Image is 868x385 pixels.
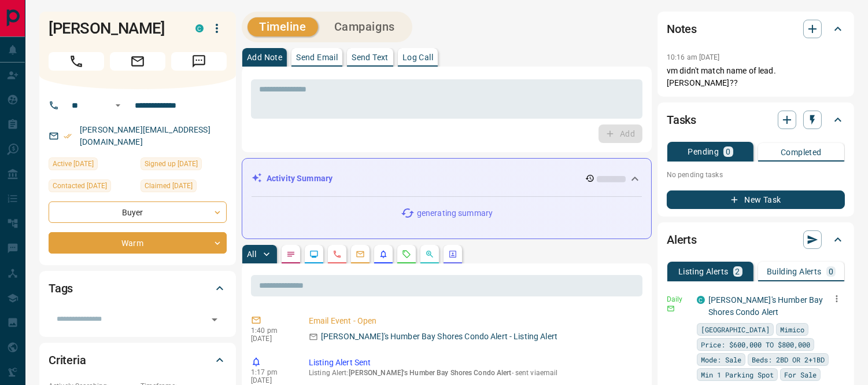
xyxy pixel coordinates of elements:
[667,190,845,209] button: New Task
[784,369,817,380] span: For Sale
[678,267,729,276] p: Listing Alerts
[252,168,642,189] div: Activity Summary
[726,148,730,156] p: 0
[49,52,104,71] span: Call
[667,294,690,305] p: Daily
[701,354,741,365] span: Mode: Sale
[111,98,125,112] button: Open
[667,106,845,134] div: Tasks
[309,250,319,259] svg: Lead Browsing Activity
[195,24,204,32] div: condos.ca
[53,158,94,170] span: Active [DATE]
[767,267,822,276] p: Building Alerts
[402,250,411,259] svg: Requests
[448,250,457,259] svg: Agent Actions
[701,324,770,335] span: [GEOGRAPHIC_DATA]
[247,53,282,61] p: Add Note
[49,274,227,302] div: Tags
[49,179,135,196] div: Wed Aug 13 2025
[425,250,434,259] svg: Opportunities
[171,52,227,71] span: Message
[309,369,638,377] p: Listing Alert : - sent via email
[780,324,804,335] span: Mimico
[49,279,73,298] h2: Tags
[781,148,822,156] p: Completed
[333,250,342,259] svg: Calls
[708,295,823,317] a: [PERSON_NAME]'s Humber Bay Shores Condo Alert
[49,351,86,369] h2: Criteria
[110,52,165,71] span: Email
[267,173,333,185] p: Activity Summary
[145,180,193,192] span: Claimed [DATE]
[49,346,227,374] div: Criteria
[379,250,388,259] svg: Listing Alerts
[296,53,338,61] p: Send Email
[356,250,365,259] svg: Emails
[701,339,810,350] span: Price: $600,000 TO $800,000
[667,65,845,89] p: vm didn't match name of lead. [PERSON_NAME]??
[667,305,675,313] svg: Email
[53,180,107,192] span: Contacted [DATE]
[80,125,210,146] a: [PERSON_NAME][EMAIL_ADDRESS][DOMAIN_NAME]
[251,335,291,343] p: [DATE]
[251,327,291,335] p: 1:40 pm
[251,376,291,384] p: [DATE]
[667,15,845,43] div: Notes
[417,207,493,219] p: generating summary
[701,369,774,380] span: Min 1 Parking Spot
[667,230,697,249] h2: Alerts
[309,315,638,327] p: Email Event - Open
[352,53,389,61] p: Send Text
[247,250,256,258] p: All
[667,53,720,61] p: 10:16 am [DATE]
[667,111,696,129] h2: Tasks
[736,267,740,276] p: 2
[321,331,557,343] p: [PERSON_NAME]'s Humber Bay Shores Condo Alert - Listing Alert
[248,17,318,36] button: Timeline
[49,19,178,38] h1: [PERSON_NAME]
[64,132,72,140] svg: Email Verified
[206,311,223,328] button: Open
[49,157,135,174] div: Thu Aug 14 2025
[667,20,697,38] h2: Notes
[402,53,433,61] p: Log Call
[145,158,198,170] span: Signed up [DATE]
[829,267,833,276] p: 0
[309,357,638,369] p: Listing Alert Sent
[697,296,705,304] div: condos.ca
[688,148,719,156] p: Pending
[251,368,291,376] p: 1:17 pm
[141,157,227,174] div: Fri Jul 05 2024
[49,232,227,254] div: Warm
[141,179,227,196] div: Thu Aug 07 2025
[323,17,407,36] button: Campaigns
[286,250,296,259] svg: Notes
[667,166,845,184] p: No pending tasks
[349,369,512,377] span: [PERSON_NAME]'s Humber Bay Shores Condo Alert
[752,354,825,365] span: Beds: 2BD OR 2+1BD
[49,201,227,223] div: Buyer
[667,226,845,254] div: Alerts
